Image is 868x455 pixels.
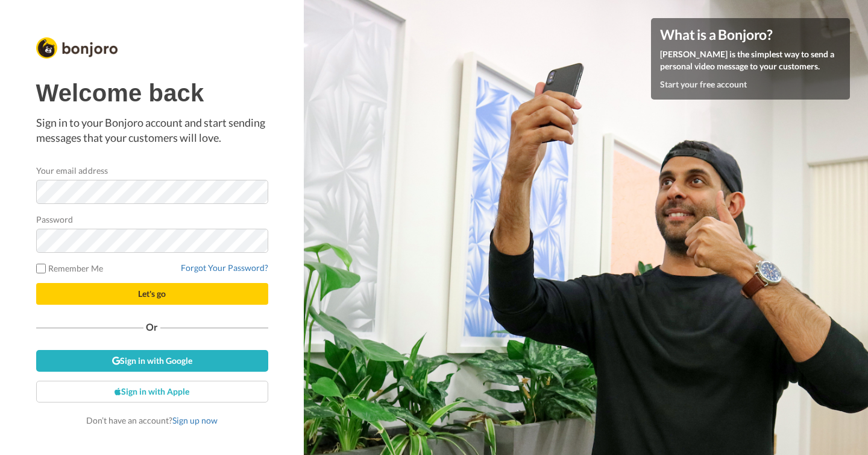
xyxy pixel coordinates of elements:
[660,27,841,42] h4: What is a Bonjoro?
[138,288,166,299] span: Let's go
[36,115,268,146] p: Sign in to your Bonjoro account and start sending messages that your customers will love.
[86,415,218,425] span: Don’t have an account?
[181,262,268,273] a: Forgot Your Password?
[36,213,74,226] label: Password
[660,79,747,89] a: Start your free account
[36,264,46,273] input: Remember Me
[36,262,104,275] label: Remember Me
[36,381,268,402] a: Sign in with Apple
[143,323,160,331] span: Or
[660,48,841,72] p: [PERSON_NAME] is the simplest way to send a personal video message to your customers.
[36,80,268,106] h1: Welcome back
[36,164,108,177] label: Your email address
[172,415,218,425] a: Sign up now
[36,283,268,305] button: Let's go
[36,350,268,372] a: Sign in with Google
